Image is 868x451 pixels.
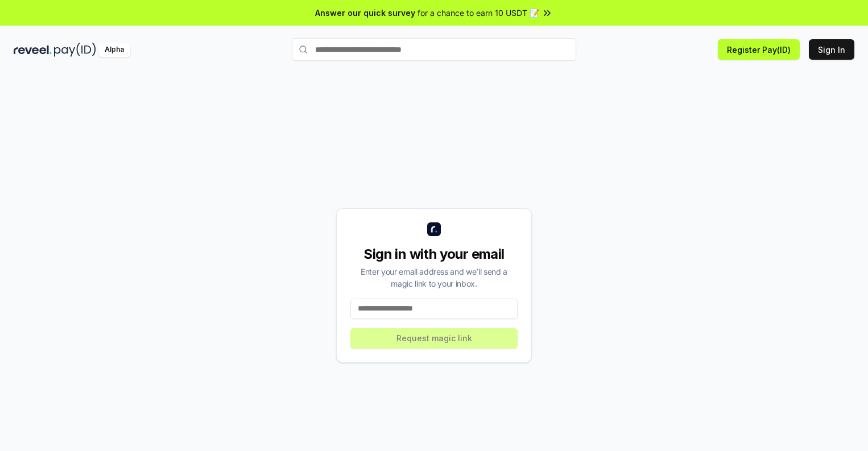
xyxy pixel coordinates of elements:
div: Sign in with your email [350,245,518,263]
img: reveel_dark [14,43,52,57]
div: Enter your email address and we’ll send a magic link to your inbox. [350,266,518,289]
span: for a chance to earn 10 USDT 📝 [418,7,539,19]
img: logo_small [427,222,441,236]
button: Sign In [809,39,854,60]
button: Register Pay(ID) [718,39,800,60]
span: Answer our quick survey [315,7,415,19]
img: pay_id [54,43,96,57]
div: Alpha [98,43,130,57]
